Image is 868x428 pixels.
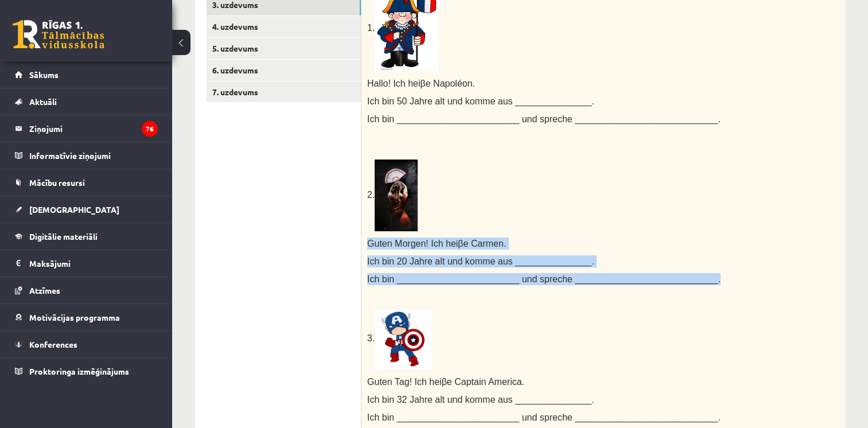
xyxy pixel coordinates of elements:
[367,79,421,88] span: Hallo! Ich hei
[29,177,85,188] span: Mācību resursi
[29,204,119,215] span: [DEMOGRAPHIC_DATA]
[367,96,594,106] span: Ich bin 50 Jahre alt und komme aus _______________.
[375,159,418,231] img: Flamenco Tänzerin – Galerie Chromik
[29,366,129,376] span: Proktoringa izmēģinājums
[447,377,524,387] span: e Captain America.
[15,250,158,277] a: Maksājumi
[207,81,361,103] a: 7. uzdevums
[29,250,158,277] legend: Maksājumi
[367,23,439,33] span: 1.
[29,339,77,349] span: Konferences
[29,312,120,322] span: Motivācijas programma
[15,115,158,142] a: Ziņojumi76
[426,79,475,88] span: e Napoléon.
[29,69,59,80] span: Sākums
[15,88,158,115] a: Aktuāli
[15,304,158,330] a: Motivācijas programma
[29,285,60,295] span: Atzīmes
[367,395,594,404] span: Ich bin 32 Jahre alt und komme aus _______________.
[367,190,375,200] span: 2.
[29,96,57,107] span: Aktuāli
[464,239,507,248] span: e Carmen.
[29,115,158,142] legend: Ziņojumi
[15,196,158,223] a: [DEMOGRAPHIC_DATA]
[142,121,158,137] i: 76
[29,231,98,242] span: Digitālie materiāli
[13,20,104,49] a: Rīgas 1. Tālmācības vidusskola
[421,79,426,88] span: β
[207,60,361,81] a: 6. uzdevums
[207,38,361,59] a: 5. uzdevums
[367,256,594,266] span: Ich bin 20 Jahre alt und komme aus _______________.
[458,239,463,248] span: β
[367,114,721,124] span: Ich bin ________________________ und spreche ____________________________.
[367,377,442,387] span: Guten Tag! Ich hei
[15,142,158,169] a: Informatīvie ziņojumi
[15,223,158,250] a: Digitālie materiāli
[29,142,158,169] legend: Informatīvie ziņojumi
[367,333,432,343] span: 3.
[15,169,158,196] a: Mācību resursi
[15,331,158,357] a: Konferences
[367,413,721,422] span: Ich bin ________________________ und spreche ____________________________.
[207,16,361,37] a: 4. uzdevums
[367,239,458,248] span: Guten Morgen! Ich hei
[442,377,447,387] span: β
[15,358,158,384] a: Proktoringa izmēģinājums
[15,277,158,304] a: Atzīmes
[375,309,432,369] img: Resultado de imagem para America clipart
[367,274,721,284] span: Ich bin ________________________ und spreche ____________________________.
[15,61,158,88] a: Sākums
